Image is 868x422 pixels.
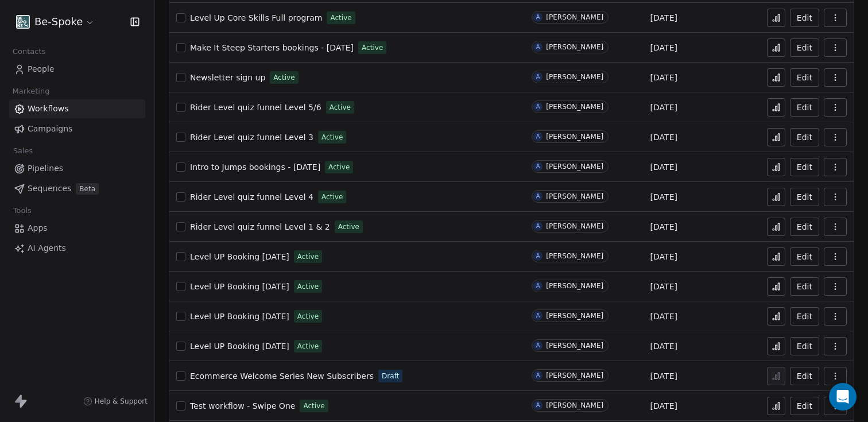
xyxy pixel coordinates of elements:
[790,397,819,415] button: Edit
[650,251,677,262] span: [DATE]
[190,72,265,83] a: Newsletter sign up
[546,43,603,51] div: [PERSON_NAME]
[14,12,97,32] button: Be-Spoke
[650,400,677,412] span: [DATE]
[303,401,324,411] span: Active
[536,311,540,320] div: A
[190,252,289,261] span: Level UP Booking [DATE]
[190,222,330,231] span: Rider Level quiz funnel Level 1 & 2
[536,162,540,171] div: A
[790,218,819,236] button: Edit
[321,132,343,142] span: Active
[28,103,69,115] span: Workflows
[28,183,71,195] span: Sequences
[190,312,289,321] span: Level UP Booking [DATE]
[829,383,857,411] div: Open Intercom Messenger
[650,12,677,24] span: [DATE]
[297,341,319,351] span: Active
[28,63,55,75] span: People
[190,12,322,24] a: Level Up Core Skills Full program
[790,277,819,296] button: Edit
[546,252,603,260] div: [PERSON_NAME]
[536,401,540,410] div: A
[790,367,819,385] button: Edit
[190,73,265,82] span: Newsletter sign up
[328,162,350,172] span: Active
[790,9,819,27] button: Edit
[16,15,30,29] img: Facebook%20profile%20picture.png
[9,239,145,258] a: AI Agents
[338,222,359,232] span: Active
[536,132,540,141] div: A
[190,133,313,142] span: Rider Level quiz funnel Level 3
[546,312,603,320] div: [PERSON_NAME]
[76,183,99,195] span: Beta
[190,102,321,113] a: Rider Level quiz funnel Level 5/6
[28,123,72,135] span: Campaigns
[190,400,295,412] a: Test workflow - Swipe One
[790,68,819,87] a: Edit
[546,133,603,141] div: [PERSON_NAME]
[790,38,819,57] button: Edit
[330,13,351,23] span: Active
[34,14,83,29] span: Be-Spoke
[190,371,374,381] span: Ecommerce Welcome Series New Subscribers
[790,247,819,266] a: Edit
[790,337,819,355] button: Edit
[650,102,677,113] span: [DATE]
[362,42,383,53] span: Active
[790,158,819,176] button: Edit
[546,13,603,21] div: [PERSON_NAME]
[536,371,540,380] div: A
[9,119,145,138] a: Campaigns
[9,60,145,79] a: People
[546,73,603,81] div: [PERSON_NAME]
[382,371,399,381] span: Draft
[8,142,38,160] span: Sales
[650,340,677,352] span: [DATE]
[650,281,677,292] span: [DATE]
[546,162,603,171] div: [PERSON_NAME]
[7,43,51,60] span: Contacts
[790,128,819,146] a: Edit
[650,42,677,53] span: [DATE]
[190,281,289,292] a: Level UP Booking [DATE]
[546,371,603,380] div: [PERSON_NAME]
[650,191,677,203] span: [DATE]
[546,103,603,111] div: [PERSON_NAME]
[190,342,289,351] span: Level UP Booking [DATE]
[190,221,330,233] a: Rider Level quiz funnel Level 1 & 2
[790,307,819,326] button: Edit
[536,192,540,201] div: A
[190,162,320,172] span: Intro to Jumps bookings - [DATE]
[7,83,55,100] span: Marketing
[28,222,48,234] span: Apps
[190,401,295,411] span: Test workflow - Swipe One
[536,222,540,231] div: A
[273,72,294,83] span: Active
[536,102,540,111] div: A
[190,13,322,22] span: Level Up Core Skills Full program
[190,311,289,322] a: Level UP Booking [DATE]
[536,42,540,52] div: A
[650,72,677,83] span: [DATE]
[536,341,540,350] div: A
[536,251,540,261] div: A
[190,103,321,112] span: Rider Level quiz funnel Level 5/6
[650,370,677,382] span: [DATE]
[546,282,603,290] div: [PERSON_NAME]
[790,98,819,117] button: Edit
[190,43,354,52] span: Make It Steep Starters bookings - [DATE]
[790,188,819,206] button: Edit
[321,192,343,202] span: Active
[9,159,145,178] a: Pipelines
